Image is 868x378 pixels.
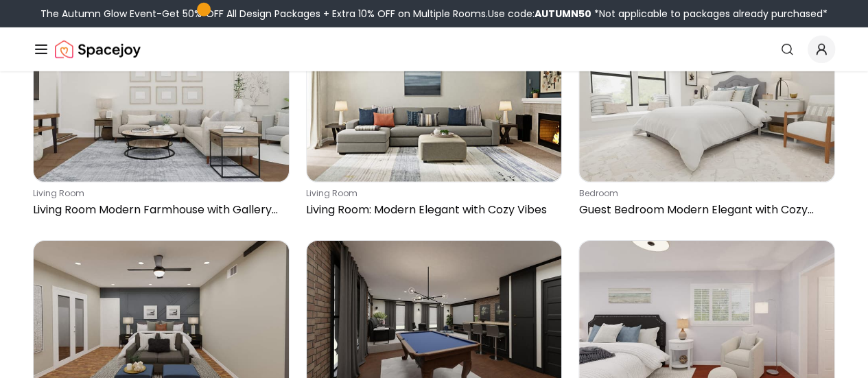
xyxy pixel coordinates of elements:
[55,36,141,63] a: Spacejoy
[55,36,141,63] img: Spacejoy Logo
[578,28,835,224] a: Guest Bedroom Modern Elegant with Cozy Reading NookbedroomGuest Bedroom Modern Elegant with Cozy ...
[579,29,834,182] img: Guest Bedroom Modern Elegant with Cozy Reading Nook
[40,7,828,21] div: The Autumn Glow Event-Get 50% OFF All Design Packages + Extra 10% OFF on Multiple Rooms.
[33,28,290,224] a: Living Room Modern Farmhouse with Gallery Wallliving roomLiving Room Modern Farmhouse with Galler...
[307,29,562,182] img: Living Room: Modern Elegant with Cozy Vibes
[535,7,591,21] b: AUTUMN50
[33,202,284,218] p: Living Room Modern Farmhouse with Gallery Wall
[578,188,830,199] p: bedroom
[488,7,591,21] span: Use code:
[34,29,289,182] img: Living Room Modern Farmhouse with Gallery Wall
[33,27,835,71] nav: Global
[591,7,828,21] span: *Not applicable to packages already purchased*
[306,28,563,224] a: Living Room: Modern Elegant with Cozy Vibesliving roomLiving Room: Modern Elegant with Cozy Vibes
[578,202,830,218] p: Guest Bedroom Modern Elegant with Cozy Reading Nook
[33,188,284,199] p: living room
[306,188,557,199] p: living room
[306,202,557,218] p: Living Room: Modern Elegant with Cozy Vibes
